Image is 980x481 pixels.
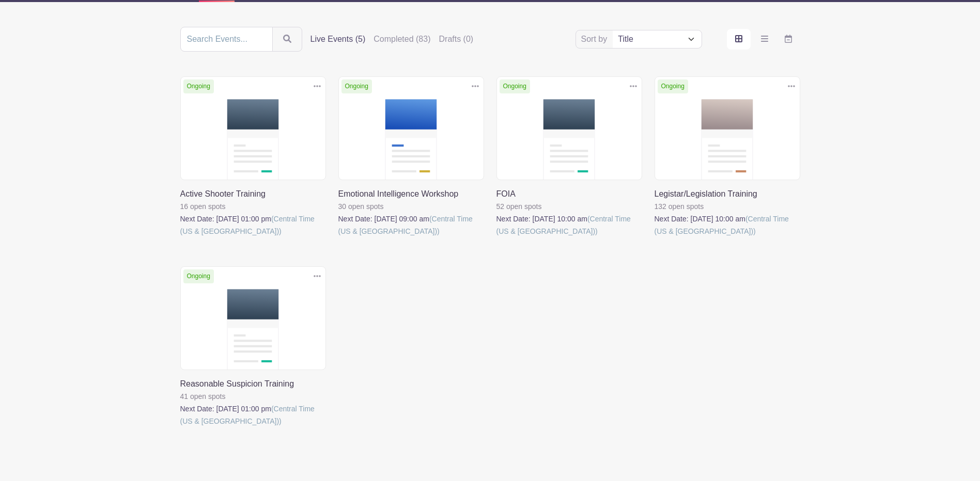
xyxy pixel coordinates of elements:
[310,33,366,45] label: Live Events (5)
[374,33,430,45] label: Completed (83)
[581,33,611,45] label: Sort by
[727,29,800,50] div: order and view
[180,27,273,52] input: Search Events...
[310,33,482,45] div: filters
[439,33,474,45] label: Drafts (0)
